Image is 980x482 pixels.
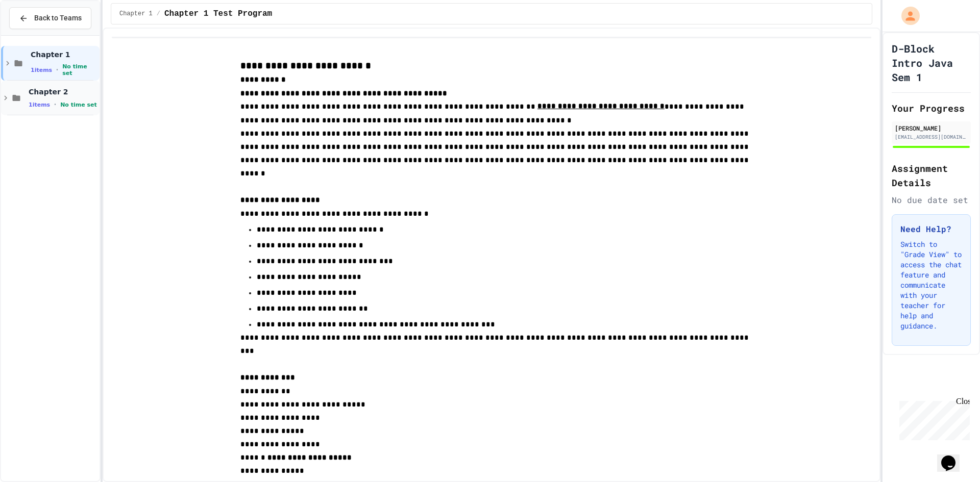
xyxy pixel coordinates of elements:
[119,10,153,18] span: Chapter 1
[892,161,971,190] h2: Assignment Details
[31,67,52,73] span: 1 items
[29,87,97,96] span: Chapter 2
[29,102,50,108] span: 1 items
[34,13,82,23] span: Back to Teams
[56,66,58,74] span: •
[892,194,971,206] div: No due date set
[892,41,971,84] h1: D-Block Intro Java Sem 1
[900,223,962,235] h3: Need Help?
[891,4,922,28] div: My Account
[895,397,970,440] iframe: chat widget
[900,239,962,331] p: Switch to "Grade View" to access the chat feature and communicate with your teacher for help and ...
[60,102,97,108] span: No time set
[4,4,70,65] div: Chat with us now!Close
[895,123,968,133] div: [PERSON_NAME]
[31,50,97,59] span: Chapter 1
[937,441,970,472] iframe: chat widget
[892,101,971,115] h2: Your Progress
[54,100,56,109] span: •
[164,8,272,20] span: Chapter 1 Test Program
[9,7,91,29] button: Back to Teams
[895,133,968,141] div: [EMAIL_ADDRESS][DOMAIN_NAME]
[62,63,97,77] span: No time set
[157,10,160,18] span: /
